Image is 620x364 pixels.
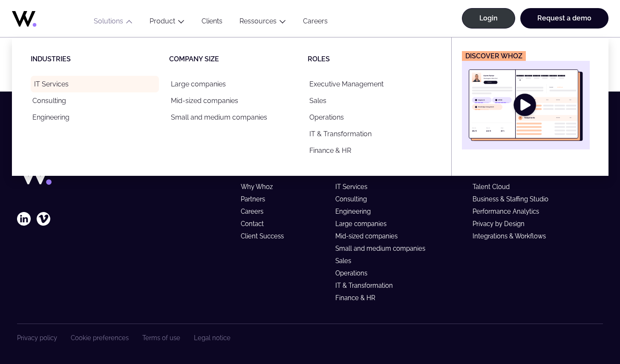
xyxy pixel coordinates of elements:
[335,232,405,240] a: Mid-sized companies
[231,17,294,29] button: Ressources
[17,334,231,341] nav: Footer Navigation
[335,208,378,215] a: Engineering
[520,8,608,29] a: Request a demo
[31,76,159,92] a: IT Services
[308,92,436,109] a: Sales
[462,51,590,149] a: Discover Whoz
[193,17,231,29] a: Clients
[473,195,556,203] a: Business & Staffing Studio
[169,109,297,126] a: Small and medium companies
[71,334,129,341] a: Cookie preferences
[17,334,57,341] a: Privacy policy
[473,208,547,215] a: Performance Analytics
[241,195,273,203] a: Partners
[473,232,554,240] a: Integrations & Workflows
[308,126,436,142] a: IT & Transformation
[462,51,526,61] figcaption: Discover Whoz
[31,54,169,64] p: Industries
[335,282,401,289] a: IT & Transformation
[241,220,271,227] a: Contact
[473,220,532,227] a: Privacy by Design
[335,269,375,277] a: Operations
[308,109,436,126] a: Operations
[241,232,291,240] a: Client Success
[150,17,175,25] a: Product
[169,54,308,64] p: Company size
[239,17,277,25] a: Ressources
[308,54,446,64] p: Roles
[335,294,383,301] a: Finance & HR
[473,183,517,190] a: Talent Cloud
[241,208,271,215] a: Careers
[31,109,159,126] a: Engineering
[142,334,180,341] a: Terms of use
[335,257,359,264] a: Sales
[194,334,231,341] a: Legal notice
[241,183,280,190] a: Why Whoz
[308,76,436,92] a: Executive Management
[85,17,141,29] button: Solutions
[308,142,436,159] a: Finance & HR
[335,245,433,252] a: Small and medium companies
[169,76,297,92] a: Large companies
[462,8,515,29] a: Login
[335,220,394,227] a: Large companies
[31,92,159,109] a: Consulting
[335,183,375,190] a: IT Services
[169,92,297,109] a: Mid-sized companies
[335,195,375,203] a: Consulting
[564,308,608,352] iframe: Chatbot
[294,17,336,29] a: Careers
[141,17,193,29] button: Product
